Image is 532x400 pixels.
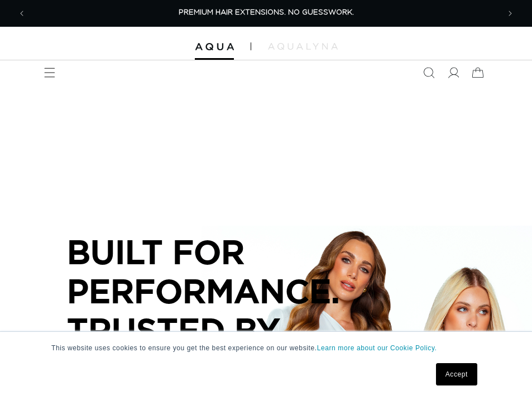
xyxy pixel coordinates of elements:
[317,344,437,352] a: Learn more about our Cookie Policy.
[436,363,477,385] a: Accept
[9,1,34,26] button: Previous announcement
[67,232,402,388] p: BUILT FOR PERFORMANCE. TRUSTED BY PROFESSIONALS.
[498,1,523,26] button: Next announcement
[268,43,338,50] img: aqualyna.com
[416,60,441,85] summary: Search
[51,343,481,353] p: This website uses cookies to ensure you get the best experience on our website.
[37,60,62,85] summary: Menu
[179,9,354,16] span: PREMIUM HAIR EXTENSIONS. NO GUESSWORK.
[195,43,234,51] img: Aqua Hair Extensions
